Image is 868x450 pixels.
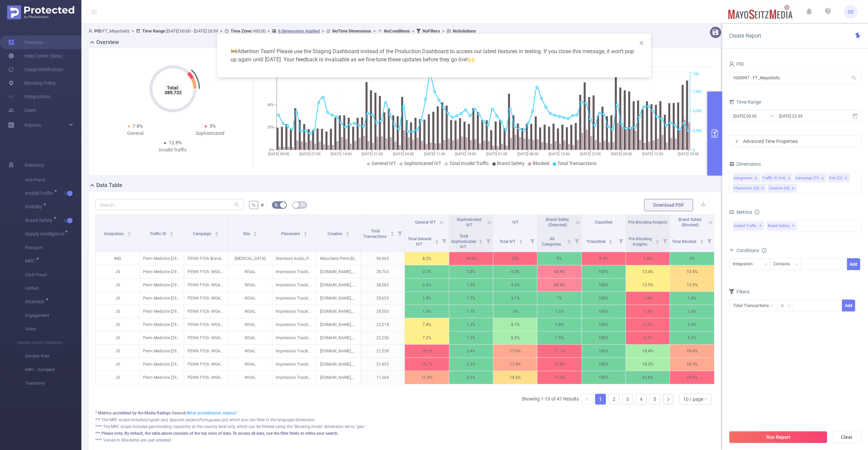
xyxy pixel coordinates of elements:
i: icon: close [844,177,848,181]
div: Contains [773,259,795,270]
div: Attention Team! Please use the Staging Dashboard instead of the Production Dashboard to access ou... [225,42,643,69]
button: Add [847,258,860,270]
i: icon: close [821,177,824,181]
div: Creative (l4) [769,184,790,193]
span: ✕ [759,222,762,230]
span: Filters [729,289,749,294]
i: icon: right [735,139,739,143]
i: icon: down [787,304,791,308]
button: Clear [832,431,861,443]
button: Add [842,300,855,311]
span: Metrics [729,209,752,215]
div: icon: rightAdvanced Time Properties [729,136,861,147]
input: Start date [733,111,788,121]
i: icon: close [639,40,644,46]
i: icon: close [787,177,791,181]
input: End date [778,111,833,121]
span: ✕ [792,222,795,230]
i: icon: close [761,187,764,191]
span: Brand Safety [767,222,797,230]
div: ≥ [781,300,788,311]
span: Dimensions [729,161,761,167]
div: Campaign (l1) [795,174,819,183]
i: icon: info-circle [762,248,767,253]
i: icon: user [729,61,734,67]
i: icon: down [764,262,768,267]
span: highfive [468,56,475,63]
div: Placement (l3) [734,184,759,193]
div: Integration [733,259,757,270]
span: Create Report [729,33,761,39]
li: Integration [733,173,759,182]
li: Site (l2) [828,173,850,182]
span: PID [729,61,744,67]
span: Invalid Traffic [733,222,764,230]
div: Site (l2) [829,174,843,183]
button: Close [632,34,651,53]
button: Run Report [729,431,827,443]
li: Campaign (l1) [794,173,826,182]
li: Creative (l4) [768,184,797,192]
i: icon: close [754,177,757,181]
i: icon: down [795,262,799,267]
i: icon: info-circle [755,210,759,214]
i: icon: close [791,187,795,191]
div: Traffic ID (tid) [762,174,786,183]
span: Time Range [729,99,761,105]
span: warning [231,48,237,55]
li: Placement (l3) [733,184,766,192]
div: Integration [734,174,752,183]
span: Conditions [736,248,767,253]
li: Traffic ID (tid) [761,173,793,182]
